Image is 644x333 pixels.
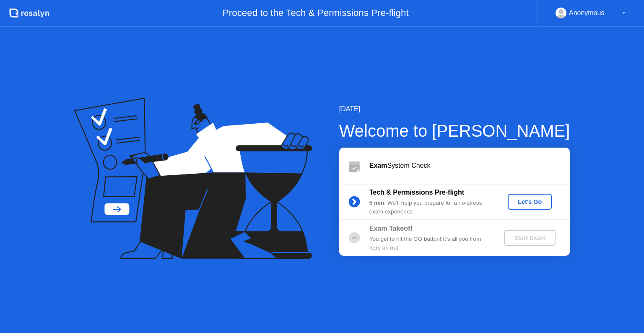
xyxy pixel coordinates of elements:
div: [DATE] [339,104,570,114]
button: Let's Go [508,194,552,210]
div: Let's Go [511,198,548,205]
div: : We’ll help you prepare for a no-stress exam experience [369,199,490,216]
div: System Check [369,161,570,171]
b: Exam [369,162,387,169]
div: Anonymous [569,8,605,18]
div: Start Exam [507,234,552,241]
button: Start Exam [504,230,556,246]
div: Welcome to [PERSON_NAME] [339,118,570,143]
div: You get to hit the GO button! It’s all you from here on out [369,235,490,252]
b: Tech & Permissions Pre-flight [369,189,464,196]
div: ▼ [622,8,626,18]
b: Exam Takeoff [369,225,413,232]
b: 5 min [369,200,384,206]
